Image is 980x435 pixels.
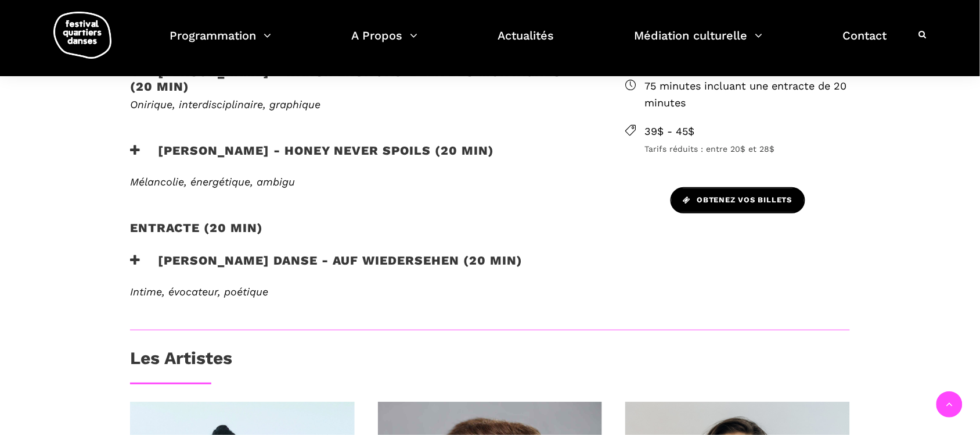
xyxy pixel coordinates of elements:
span: Onirique, interdisciplinaire, graphique [130,98,320,110]
a: Médiation culturelle [635,26,763,60]
a: Programmation [170,26,271,60]
img: logo-fqd-med [53,12,111,59]
span: 75 minutes incluant une entracte de 20 minutes [644,78,850,112]
a: Actualités [498,26,554,60]
h2: Entracte (20 MIN) [130,220,263,249]
em: Mélancolie, énergétique, ambigu [130,176,295,188]
h3: [PERSON_NAME] - Honey Never Spoils (20 min) [130,143,494,172]
a: Obtenez vos billets [671,187,805,213]
span: 39$ - 45$ [644,123,850,140]
span: Obtenez vos billets [683,194,792,206]
h3: Les Artistes [130,348,232,377]
a: Contact [843,26,887,60]
h3: [PERSON_NAME] Danse - Auf Wiedersehen (20 min) [130,253,523,282]
a: A Propos [351,26,417,60]
span: Tarifs réduits : entre 20$ et 28$ [644,142,850,155]
h3: [PERSON_NAME] - WAHSIPEKUK : Au-delà des montagnes (20 min) [130,65,588,94]
em: Intime, évocateur, poétique [130,286,268,298]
